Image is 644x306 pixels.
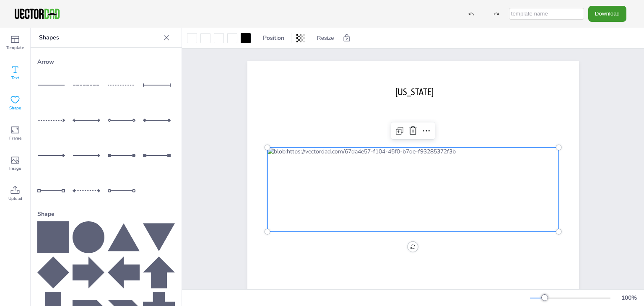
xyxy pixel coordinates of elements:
[314,31,338,45] button: Resize
[37,207,175,221] div: Shape
[509,8,584,20] input: template name
[37,54,175,69] div: Arrow
[9,165,21,172] span: Image
[13,8,61,20] img: VectorDad-1.png
[6,44,24,51] span: Template
[9,135,21,142] span: Frame
[395,86,434,97] span: [US_STATE]
[588,6,626,21] button: Download
[261,34,286,42] span: Position
[8,195,22,202] span: Upload
[9,105,21,112] span: Shape
[11,75,19,81] span: Text
[39,28,160,48] p: Shapes
[619,294,639,302] div: 100 %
